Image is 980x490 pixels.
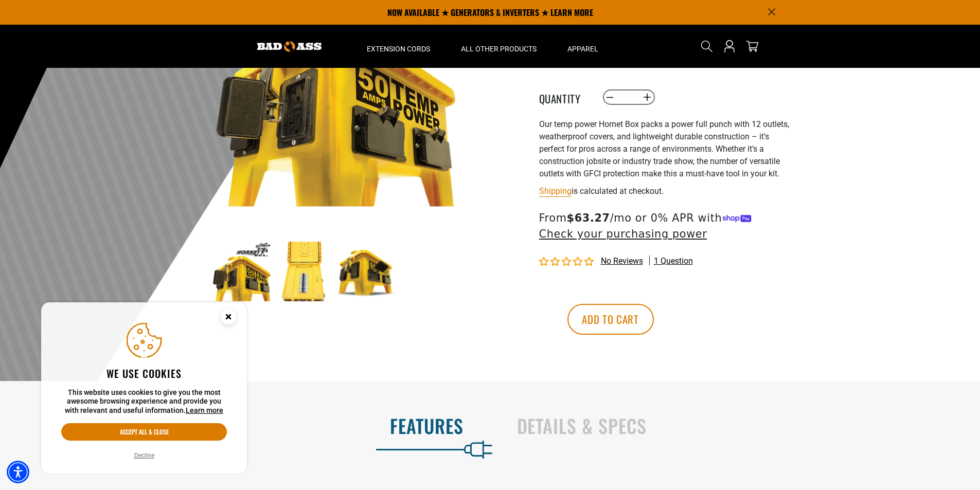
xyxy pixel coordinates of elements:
div: is calculated at checkout. [539,184,791,198]
div: Accessibility Menu [7,461,29,483]
button: Accept all & close [61,423,227,441]
span: 0.00 stars [539,257,596,267]
aside: Cookie Consent [41,302,247,474]
span: No reviews [601,256,643,266]
a: Shipping [539,186,572,196]
h2: Details & Specs [517,415,959,437]
label: Quantity [539,90,591,104]
h2: Features [22,415,464,437]
button: Decline [131,450,157,461]
button: Close this option [210,302,247,334]
summary: Search [699,38,715,55]
a: Open this option [721,25,738,68]
span: All Other Products [461,44,537,53]
summary: Apparel [552,25,614,68]
p: This website uses cookies to give you the most awesome browsing experience and provide you with r... [61,388,227,415]
span: 1 question [654,256,693,267]
button: Add to cart [567,304,654,335]
h2: We use cookies [61,367,227,380]
span: Our temp power Hornet Box packs a power full punch with 12 outlets, weatherproof covers, and ligh... [539,119,789,178]
span: Apparel [567,44,598,53]
a: This website uses cookies to give you the most awesome browsing experience and provide you with r... [186,406,223,414]
summary: All Other Products [446,25,552,68]
img: Bad Ass Extension Cords [257,41,322,52]
span: Extension Cords [367,44,430,53]
summary: Extension Cords [351,25,446,68]
a: cart [744,40,760,52]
